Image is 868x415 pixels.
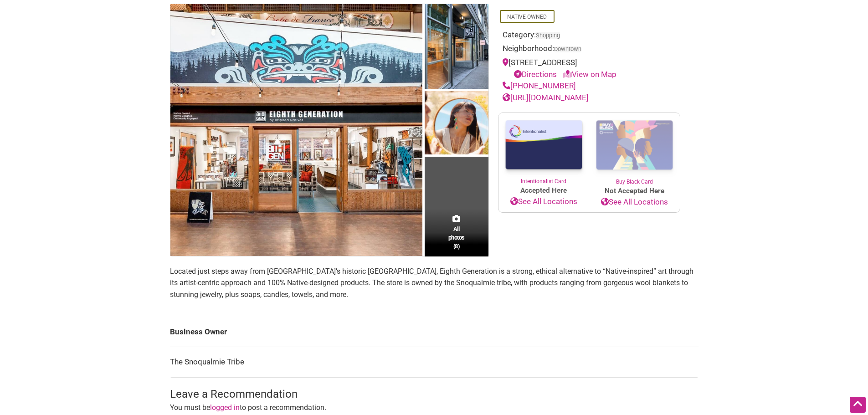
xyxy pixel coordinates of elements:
div: Scroll Back to Top [850,397,866,413]
img: photo of Eighth Generation storefront in downtown Seattle [425,4,488,91]
div: Neighborhood: [503,43,676,57]
a: Directions [514,70,557,79]
td: Business Owner [170,317,699,347]
td: The Snoqualmie Tribe [170,347,699,378]
h3: Leave a Recommendation [170,387,699,402]
a: Intentionalist Card [498,113,589,185]
span: Downtown [554,46,581,52]
a: [PHONE_NUMBER] [503,81,576,90]
span: Accepted Here [498,185,589,196]
a: [URL][DOMAIN_NAME] [503,93,589,102]
a: logged in [210,403,240,412]
a: View on Map [563,70,616,79]
img: Buy Black Card [589,113,680,178]
span: Not Accepted Here [589,186,680,196]
a: See All Locations [498,196,589,208]
span: All photos (8) [448,225,465,251]
p: You must be to post a recommendation. [170,402,699,414]
a: Shopping [536,32,560,39]
div: Category: [503,29,676,43]
a: Buy Black Card [589,113,680,186]
p: Located just steps away from [GEOGRAPHIC_DATA]’s historic [GEOGRAPHIC_DATA], Eighth Generation is... [170,266,699,301]
a: Native-Owned [507,14,547,20]
div: [STREET_ADDRESS] [503,57,676,80]
a: See All Locations [589,196,680,208]
img: Intentionalist Card [498,113,589,177]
